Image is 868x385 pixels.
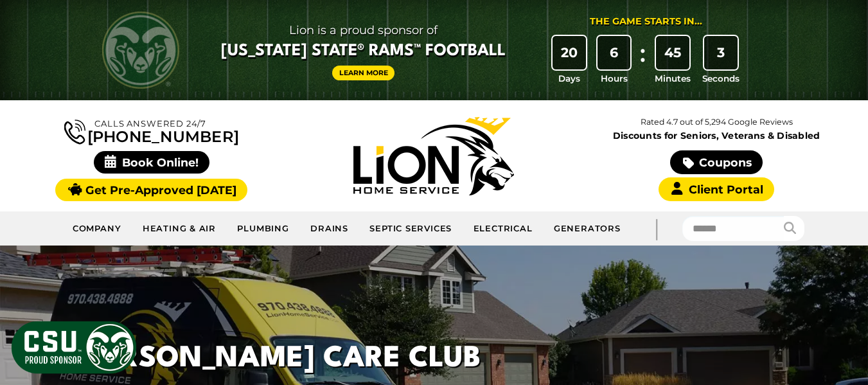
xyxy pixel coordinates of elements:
span: Days [558,72,580,85]
span: Minutes [655,72,691,85]
span: Hours [601,72,628,85]
div: : [636,36,649,85]
a: Plumbing [227,216,300,242]
div: 3 [704,36,738,69]
a: Company [62,216,132,242]
a: Drains [300,216,359,242]
a: [PHONE_NUMBER] [64,117,239,145]
a: Generators [544,216,631,242]
a: Septic Services [359,216,463,242]
span: Seconds [702,72,740,85]
div: 6 [598,36,631,69]
h1: [PERSON_NAME] Care Club [75,337,542,381]
div: The Game Starts in... [590,15,702,29]
a: Learn More [332,66,395,80]
span: Book Online! [94,151,210,174]
span: Discounts for Seniors, Veterans & Disabled [578,131,855,140]
div: 45 [656,36,689,69]
p: Rated 4.7 out of 5,294 Google Reviews [575,115,858,129]
a: Client Portal [659,177,774,201]
img: CSU Rams logo [102,12,179,89]
a: Coupons [670,150,763,174]
a: Heating & Air [132,216,227,242]
a: Electrical [463,216,543,242]
img: Lion Home Service [353,117,514,195]
span: [US_STATE] State® Rams™ Football [221,40,506,62]
img: CSU Sponsor Badge [10,319,138,375]
div: 20 [553,36,586,69]
div: | [631,211,682,246]
span: Lion is a proud sponsor of [221,20,506,40]
a: Get Pre-Approved [DATE] [55,179,247,201]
